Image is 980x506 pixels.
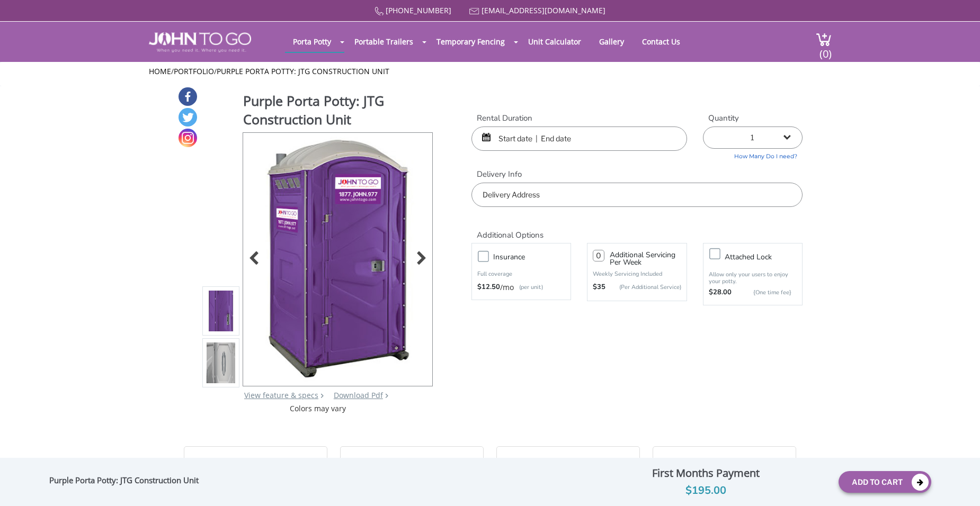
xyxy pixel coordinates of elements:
strong: $28.00 [709,287,732,298]
a: View feature & specs [244,390,318,400]
a: Porta Potty [285,31,339,52]
div: /mo [477,282,565,293]
img: right arrow icon [320,393,324,398]
p: Full coverage [477,269,565,279]
a: Home [149,66,171,76]
div: Purple Porta Potty: JTG Construction Unit [49,475,204,489]
img: Product [257,133,418,382]
ul: / / [149,66,832,77]
p: Allow only your users to enjoy your potty. [709,271,797,285]
input: Start date | End date [471,126,687,151]
img: Product [207,186,235,436]
button: Add To Cart [839,471,931,493]
label: Quantity [703,113,803,124]
img: JOHN to go [149,32,251,52]
p: (per unit) [514,282,543,293]
h2: Additional Options [471,218,803,240]
a: Temporary Fencing [429,31,513,52]
a: Facebook [179,87,197,106]
a: Instagram [179,129,197,147]
a: Contact Us [634,31,688,52]
a: Purple Porta Potty: JTG Construction Unit [217,66,389,76]
div: Colors may vary [202,403,434,414]
p: {One time fee} [737,287,791,298]
img: chevron.png [385,393,388,398]
p: (Per Additional Service) [605,283,681,291]
h3: Attached lock [725,250,807,264]
a: Gallery [591,31,632,52]
img: cart a [816,32,832,47]
label: Rental Duration [471,113,687,124]
span: (0) [819,38,832,61]
a: [EMAIL_ADDRESS][DOMAIN_NAME] [482,5,605,15]
input: 0 [593,250,604,261]
a: Download Pdf [334,390,383,400]
img: Call [375,7,384,16]
p: Weekly Servicing Included [593,270,681,278]
a: How Many Do I need? [703,149,803,161]
input: Delivery Address [471,183,803,207]
a: [PHONE_NUMBER] [386,5,451,15]
div: $195.00 [582,482,831,499]
img: Mail [469,8,479,15]
a: Portfolio [174,66,214,76]
a: Unit Calculator [520,31,589,52]
h3: Insurance [493,250,576,264]
h3: Additional Servicing Per Week [610,251,681,266]
img: Product [207,238,235,487]
h1: Purple Porta Potty: JTG Construction Unit [243,92,434,131]
strong: $35 [593,282,605,293]
a: Portable Trailers [346,31,421,52]
label: Delivery Info [471,169,803,180]
strong: $12.50 [477,282,500,293]
div: First Months Payment [582,464,831,482]
a: Twitter [179,108,197,126]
